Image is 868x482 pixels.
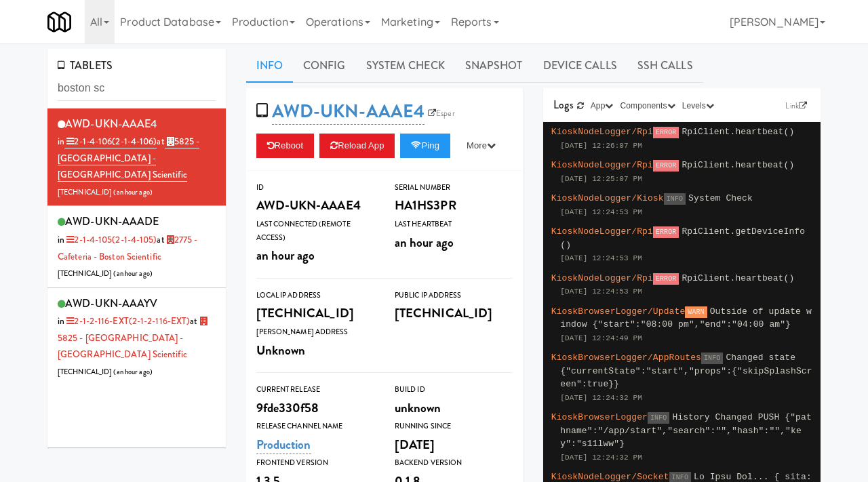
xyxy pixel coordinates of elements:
span: [DATE] 12:24:53 PM [560,208,642,216]
span: INFO [701,353,723,364]
a: Snapshot [455,49,533,83]
span: KioskNodeLogger/Rpi [551,226,653,237]
span: INFO [664,193,686,205]
span: KioskBrowserLogger [551,412,648,422]
input: Search tablets [58,76,216,101]
div: AWD-UKN-AAAE4 [256,194,374,217]
span: (2-1-4-105) [112,233,157,246]
span: AWD-UKN-AAAE4 [65,116,157,132]
a: System Check [356,49,455,83]
button: More [456,134,507,158]
span: [TECHNICAL_ID] ( ) [58,187,153,197]
a: 2-1-2-116-EXT(2-1-2-116-EXT) [64,315,190,327]
span: KioskBrowserLogger/AppRoutes [551,353,701,363]
a: Config [293,49,356,83]
div: Public IP Address [395,289,513,302]
span: ERROR [653,226,679,238]
div: Current Release [256,383,374,397]
span: Changed state {"currentState":"start","props":{"skipSplashScreen":true}} [560,353,812,389]
span: in [58,135,157,148]
span: ERROR [653,127,679,138]
a: 2-1-4-105(2-1-4-105) [64,233,157,246]
div: Unknown [256,339,374,362]
span: RpiClient.getDeviceInfo() [560,226,805,250]
span: AWD-UKN-AAADE [65,214,159,229]
div: ID [256,181,374,195]
div: unknown [395,397,513,420]
div: [PERSON_NAME] Address [256,325,374,339]
a: SSH Calls [627,49,703,83]
span: (2-1-2-116-EXT) [129,315,191,327]
span: KioskNodeLogger/Rpi [551,127,653,137]
span: an hour ago [117,367,150,377]
div: Release Channel Name [256,420,374,433]
span: KioskNodeLogger/Rpi [551,160,653,170]
button: Reload App [319,134,395,158]
div: Serial Number [395,181,513,195]
a: 2-1-4-106(2-1-4-106) [64,135,157,148]
span: KioskNodeLogger/Kiosk [551,193,664,203]
span: [DATE] 12:25:07 PM [560,175,642,183]
span: in [58,315,190,327]
a: Info [246,49,293,83]
span: in [58,233,157,246]
span: an hour ago [117,268,150,279]
a: Esper [425,106,458,120]
a: 5825 - [GEOGRAPHIC_DATA] - [GEOGRAPHIC_DATA] Scientific [58,135,199,182]
div: Running Since [395,420,513,433]
span: TABLETS [58,58,113,73]
button: App [587,99,617,113]
span: at [58,135,199,181]
span: (2-1-4-106) [112,135,157,148]
span: an hour ago [256,246,315,264]
span: at [58,315,208,361]
button: Reboot [256,134,315,158]
span: History Changed PUSH {"pathname":"/app/start","search":"","hash":"","key":"s11lww"} [560,412,812,449]
span: RpiClient.heartbeat() [682,160,794,170]
button: Ping [400,134,450,158]
a: 5825 - [GEOGRAPHIC_DATA] - [GEOGRAPHIC_DATA] Scientific [58,315,208,361]
span: [DATE] [395,435,435,454]
span: KioskNodeLogger/Socket [551,472,669,482]
li: AWD-UKN-AAAYVin 2-1-2-116-EXT(2-1-2-116-EXT)at 5825 - [GEOGRAPHIC_DATA] - [GEOGRAPHIC_DATA] Scien... [47,288,226,386]
span: INFO [648,412,669,424]
div: Last Heartbeat [395,218,513,231]
div: Backend Version [395,456,513,470]
span: [DATE] 12:24:53 PM [560,287,642,296]
span: an hour ago [395,233,454,252]
span: at [58,233,197,263]
button: Components [617,99,679,113]
li: AWD-UKN-AAAE4in 2-1-4-106(2-1-4-106)at 5825 - [GEOGRAPHIC_DATA] - [GEOGRAPHIC_DATA] Scientific[TE... [47,108,226,207]
span: KioskBrowserLogger/Update [551,306,686,317]
span: [DATE] 12:24:32 PM [560,454,642,462]
li: AWD-UKN-AAADEin 2-1-4-105(2-1-4-105)at 2775 - Cafeteria - Boston Scientific[TECHNICAL_ID] (an hou... [47,206,226,287]
span: [DATE] 12:24:32 PM [560,394,642,402]
span: RpiClient.heartbeat() [682,127,794,137]
span: KioskNodeLogger/Rpi [551,273,653,283]
span: Logs [553,97,573,113]
a: 2775 - Cafeteria - Boston Scientific [58,233,197,263]
div: Frontend Version [256,456,374,470]
span: ERROR [653,273,679,285]
div: 9fde330f58 [256,397,374,420]
span: RpiClient.heartbeat() [682,273,794,283]
div: Local IP Address [256,289,374,302]
div: [TECHNICAL_ID] [256,302,374,325]
button: Levels [679,99,717,113]
div: Last Connected (Remote Access) [256,218,374,244]
a: Link [782,99,810,113]
span: an hour ago [117,187,150,197]
a: Device Calls [533,49,627,83]
span: AWD-UKN-AAAYV [65,296,157,311]
span: [DATE] 12:24:49 PM [560,334,642,342]
span: ERROR [653,160,679,172]
img: Micromart [47,10,71,34]
span: System Check [688,193,753,203]
span: [DATE] 12:26:07 PM [560,142,642,150]
span: Outside of update window {"start":"08:00 pm","end":"04:00 am"} [560,306,812,330]
div: [TECHNICAL_ID] [395,302,513,325]
span: WARN [685,306,707,318]
a: Production [256,435,311,454]
div: HA1HS3PR [395,194,513,217]
span: [TECHNICAL_ID] ( ) [58,268,153,279]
